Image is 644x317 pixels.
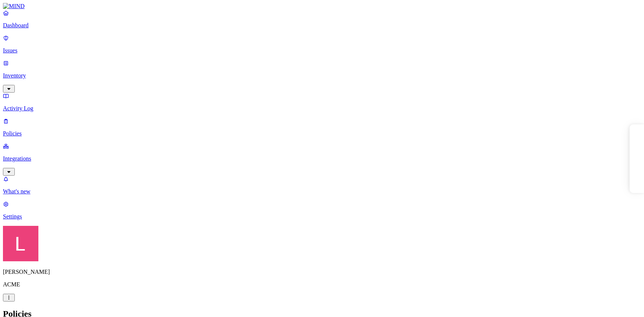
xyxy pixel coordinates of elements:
p: What's new [3,188,641,195]
p: Activity Log [3,105,641,112]
p: Dashboard [3,22,641,29]
p: Integrations [3,155,641,162]
p: ACME [3,281,641,288]
p: Policies [3,130,641,137]
p: Inventory [3,72,641,79]
img: Landen Brown [3,226,38,261]
img: MIND [3,3,25,10]
p: Settings [3,213,641,220]
p: [PERSON_NAME] [3,269,641,275]
p: Issues [3,47,641,54]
